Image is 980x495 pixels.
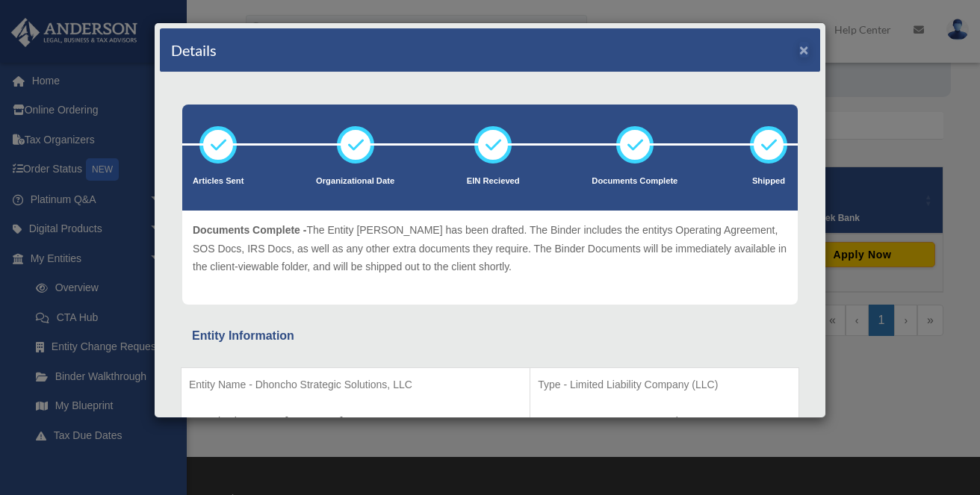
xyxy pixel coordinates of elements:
p: Organization State - [US_STATE] [189,412,522,431]
h4: Details [171,40,217,60]
p: Type - Limited Liability Company (LLC) [538,376,791,394]
p: Articles Sent [193,174,244,189]
button: × [799,42,809,57]
p: EIN Recieved [467,174,520,189]
p: The Entity [PERSON_NAME] has been drafted. The Binder includes the entitys Operating Agreement, S... [193,221,787,276]
p: Structure - Manager-managed [538,412,791,431]
div: Entity Information [192,326,788,346]
p: Entity Name - Dhoncho Strategic Solutions, LLC [189,376,522,394]
span: Documents Complete - [193,224,306,236]
p: Shipped [750,174,787,189]
p: Organizational Date [316,174,394,189]
p: Documents Complete [592,174,677,189]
